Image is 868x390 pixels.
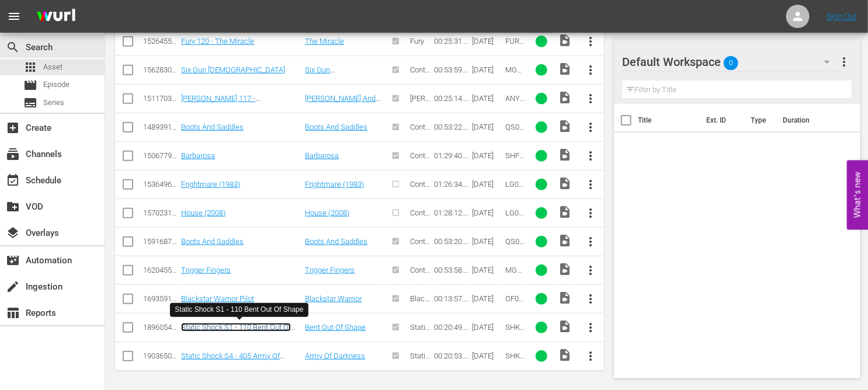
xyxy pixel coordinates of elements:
[847,161,868,230] button: Open Feedback Widget
[558,176,572,190] span: Video
[558,148,572,162] span: Video
[558,291,572,305] span: Video
[143,151,178,160] div: 150677970
[558,262,572,276] span: Video
[505,151,524,169] span: SHF0002F
[505,208,523,226] span: LG0279F
[6,253,20,267] span: Automation
[143,123,178,131] div: 148939150
[584,177,598,191] span: more_vert
[143,294,178,303] div: 169359157
[584,92,598,106] span: more_vert
[838,48,852,76] button: more_vert
[410,208,430,226] span: Content
[472,351,502,360] div: [DATE]
[472,37,502,46] div: [DATE]
[505,237,524,255] span: QS0023F
[305,237,367,246] a: Boots And Saddles
[724,51,738,75] span: 0
[23,60,37,74] span: Asset
[584,235,598,249] span: more_vert
[23,78,37,92] span: Episode
[410,151,430,169] span: Content
[472,294,502,303] div: [DATE]
[434,180,468,189] div: 01:26:34.473
[577,170,605,199] button: more_vert
[558,205,572,219] span: Video
[584,34,598,48] span: more_vert
[434,237,468,246] div: 00:53:20.164
[472,180,502,189] div: [DATE]
[305,94,380,112] a: [PERSON_NAME] And The Mystery Woman
[410,180,430,197] span: Content
[410,323,430,349] span: Static Shock S1
[410,351,430,378] span: Static Shock S4
[6,280,20,294] span: Ingestion
[577,228,605,256] button: more_vert
[43,97,64,109] span: Series
[505,180,523,197] span: LG0270F
[558,62,572,76] span: Video
[434,123,468,131] div: 00:53:22.466
[143,237,178,246] div: 159168701
[584,349,598,363] span: more_vert
[584,321,598,335] span: more_vert
[410,294,429,329] span: Blackstar Warrior
[410,237,430,255] span: Content
[434,208,468,217] div: 01:28:12.373
[143,180,178,189] div: 153649691
[505,323,525,340] span: SHK110F
[638,104,700,137] th: Title
[23,96,37,110] span: Series
[410,123,430,140] span: Content
[181,237,244,246] a: Boots And Saddles
[699,104,744,137] th: Ext. ID
[305,323,366,332] a: Bent Out Of Shape
[505,65,525,83] span: MG0009F
[577,342,605,370] button: more_vert
[584,63,598,77] span: more_vert
[558,33,572,47] span: Video
[410,37,424,46] span: Fury
[181,351,284,369] a: Static Shock S4 - 405 Army Of Darkness
[43,79,70,90] span: Episode
[6,121,20,135] span: Create
[434,151,468,160] div: 01:29:40.053
[558,319,572,333] span: Video
[6,306,20,320] span: Reports
[472,65,502,74] div: [DATE]
[181,323,291,340] a: Static Shock S1 - 110 Bent Out Of Shape
[434,65,468,74] div: 00:53:59.503
[410,65,430,83] span: Content
[181,37,254,46] a: Fury 120 - The Miracle
[181,294,254,303] a: Blackstar Warrior Pilot
[584,149,598,163] span: more_vert
[6,200,20,214] span: VOD
[434,323,468,332] div: 00:20:49.081
[577,142,605,170] button: more_vert
[505,94,525,112] span: ANY117F
[143,266,178,274] div: 162045518
[838,55,852,69] span: more_vert
[505,294,523,312] span: OF0001F
[305,351,365,360] a: Army Of Darkness
[472,123,502,131] div: [DATE]
[6,147,20,161] span: Channels
[558,348,572,362] span: Video
[181,65,285,74] a: Six Gun [DEMOGRAPHIC_DATA]
[43,61,63,73] span: Asset
[434,294,468,303] div: 00:13:57.952
[584,206,598,220] span: more_vert
[305,294,362,303] a: Blackstar Warrior
[577,56,605,84] button: more_vert
[143,323,178,332] div: 189605413
[577,199,605,227] button: more_vert
[305,123,367,131] a: Boots And Saddles
[175,305,303,315] div: Static Shock S1 - 110 Bent Out Of Shape
[584,263,598,277] span: more_vert
[744,104,776,137] th: Type
[305,180,364,189] a: Frightmare (1983)
[472,323,502,332] div: [DATE]
[558,90,572,105] span: Video
[6,226,20,240] span: Overlays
